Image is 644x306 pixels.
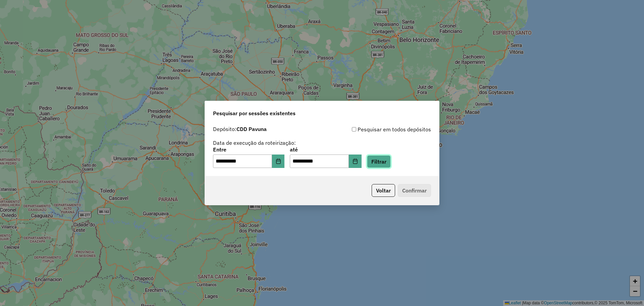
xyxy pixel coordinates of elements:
button: Choose Date [349,155,362,168]
label: até [290,145,361,154]
label: Data de execução da roteirização: [213,139,296,147]
div: Pesquisar em todos depósitos [322,125,431,133]
label: Entre [213,145,284,154]
strong: CDD Pavuna [236,126,267,132]
span: Pesquisar por sessões existentes [213,109,296,117]
label: Depósito: [213,125,267,133]
button: Choose Date [272,155,285,168]
button: Filtrar [367,155,391,168]
button: Voltar [372,184,395,197]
